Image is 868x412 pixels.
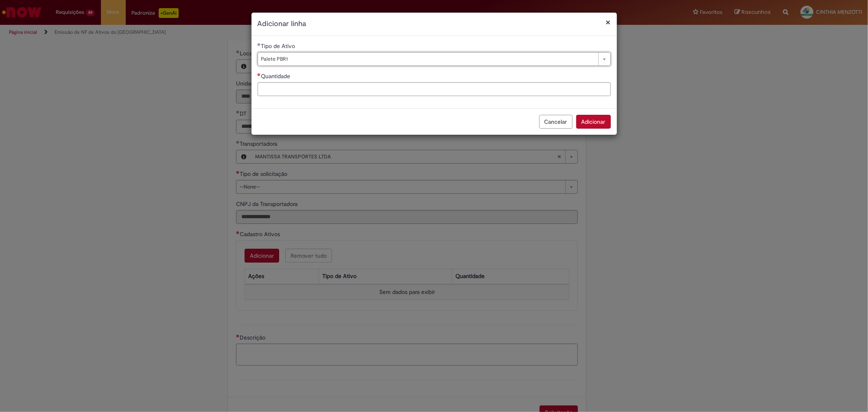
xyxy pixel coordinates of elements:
button: Cancelar [539,115,573,129]
button: Fechar modal [606,18,611,26]
span: Palete PBR1 [261,53,594,66]
h2: Adicionar linha [258,19,611,29]
span: Obrigatório Preenchido [258,43,261,46]
input: Quantidade [258,82,611,96]
span: Tipo de Ativo [261,42,297,50]
button: Adicionar [576,115,611,129]
span: Quantidade [261,72,292,80]
span: Necessários [258,73,261,76]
